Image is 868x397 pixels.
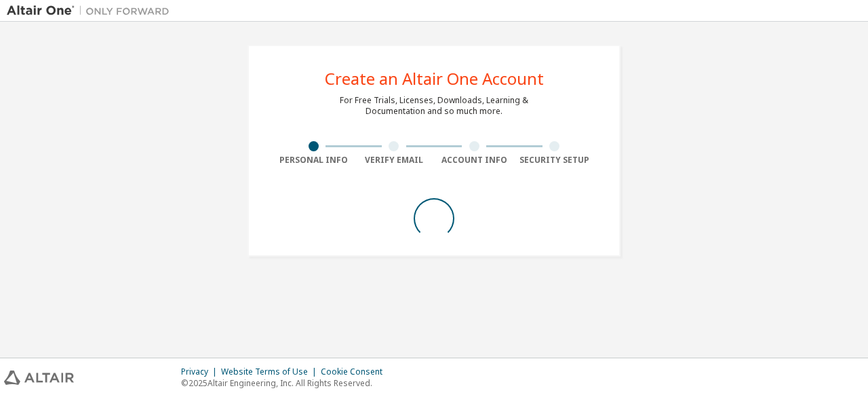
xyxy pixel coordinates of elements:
div: Create an Altair One Account [325,71,544,87]
div: Cookie Consent [321,366,391,377]
div: Verify Email [354,155,435,166]
div: For Free Trials, Licenses, Downloads, Learning & Documentation and so much more. [340,95,528,117]
div: Security Setup [515,155,595,166]
div: Account Info [434,155,515,166]
img: Altair One [7,4,176,18]
img: altair_logo.svg [4,371,74,385]
div: Privacy [181,366,221,377]
div: Website Terms of Use [221,366,321,377]
p: © 2025 Altair Engineering, Inc. All Rights Reserved. [181,377,391,389]
div: Personal Info [273,155,354,166]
